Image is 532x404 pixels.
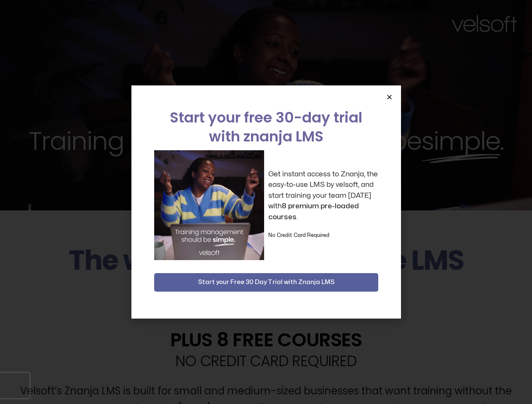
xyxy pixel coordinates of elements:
[386,94,393,100] a: Close
[154,108,378,146] h2: Start your free 30-day trial with znanja LMS
[154,150,264,260] img: a woman sitting at her laptop dancing
[268,202,359,221] strong: 8 premium pre-loaded courses
[154,273,378,292] button: Start your Free 30 Day Trial with Znanja LMS
[268,233,329,238] strong: No Credit Card Required
[268,169,378,223] p: Get instant access to Znanja, the easy-to-use LMS by velsoft, and start training your team [DATE]...
[198,277,334,287] span: Start your Free 30 Day Trial with Znanja LMS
